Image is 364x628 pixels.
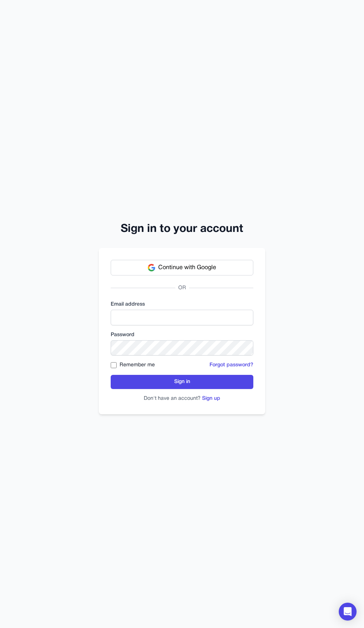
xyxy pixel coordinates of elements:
[339,603,357,621] div: Open Intercom Messenger
[148,264,155,271] img: Google
[111,301,253,308] label: Email address
[111,395,253,402] p: Don't have an account?
[111,260,253,275] button: Continue with Google
[111,331,253,339] label: Password
[202,395,220,402] button: Sign up
[158,263,216,272] span: Continue with Google
[99,223,265,236] h2: Sign in to your account
[175,284,189,292] span: OR
[120,361,155,369] label: Remember me
[209,361,253,369] button: Forgot password?
[111,375,253,389] button: Sign in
